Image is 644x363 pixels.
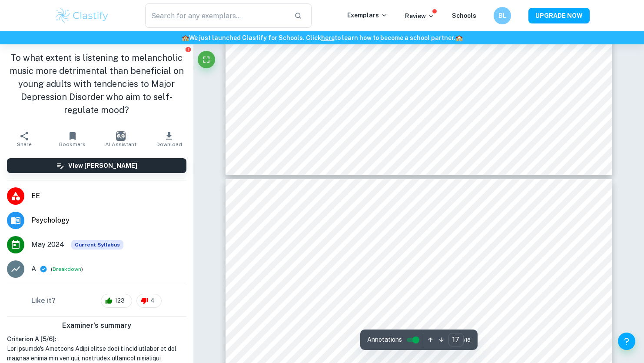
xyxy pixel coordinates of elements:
div: 123 [101,294,132,308]
span: Download [156,141,182,147]
span: 123 [110,296,129,305]
button: Report issue [185,46,192,53]
button: View [PERSON_NAME] [7,158,186,173]
button: Fullscreen [198,51,215,68]
button: UPGRADE NOW [528,8,590,23]
button: AI Assistant [96,127,145,151]
img: AI Assistant [116,131,126,141]
a: here [321,34,335,41]
span: Bookmark [59,141,86,147]
input: Search for any exemplars... [145,3,287,28]
span: 🏫 [455,34,463,41]
p: Exemplars [347,10,388,20]
h6: Criterion A [ 5 / 6 ]: [7,334,186,344]
div: 4 [136,294,162,308]
span: Share [17,141,32,147]
img: Clastify logo [54,7,110,24]
span: Current Syllabus [71,240,123,250]
a: Schools [452,12,476,19]
h6: Like it? [31,296,56,306]
span: 4 [146,296,159,305]
p: A [31,264,36,274]
button: Bookmark [48,127,96,151]
button: Help and Feedback [618,333,635,350]
span: EE [31,191,186,201]
div: This exemplar is based on the current syllabus. Feel free to refer to it for inspiration/ideas wh... [71,240,123,250]
span: AI Assistant [105,141,136,147]
span: / 18 [464,336,471,344]
h6: View [PERSON_NAME] [68,161,137,170]
button: Download [145,127,193,151]
button: BL [494,7,511,24]
h6: We just launched Clastify for Schools. Click to learn how to become a school partner. [2,33,642,43]
h6: BL [498,11,508,20]
span: Psychology [31,215,186,226]
span: 🏫 [182,34,189,41]
h1: To what extent is listening to melancholic music more detrimental than beneficial on young adults... [7,51,186,117]
span: May 2024 [31,240,64,250]
span: Annotations [367,335,402,344]
button: Breakdown [53,265,81,273]
span: ( ) [51,265,83,273]
p: Review [405,11,435,21]
h6: Examiner's summary [3,320,190,331]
